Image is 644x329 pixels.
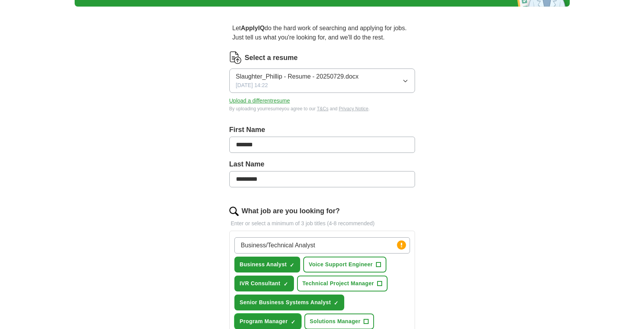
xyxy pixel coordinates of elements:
label: First Name [229,125,415,135]
span: Business Analyst [240,260,287,269]
button: Business Analyst✓ [234,257,301,272]
input: Type a job title and press enter [234,237,410,254]
div: By uploading your resume you agree to our and . [229,105,415,112]
p: Let do the hard work of searching and applying for jobs. Just tell us what you're looking for, an... [229,21,415,45]
span: Senior Business Systems Analyst [240,298,331,307]
p: Enter or select a minimum of 3 job titles (4-8 recommended) [229,219,415,228]
a: T&Cs [317,106,328,111]
span: ✓ [334,300,338,306]
img: search.png [229,207,239,216]
span: ✓ [291,319,296,325]
span: Voice Support Engineer [309,260,372,269]
button: Upload a differentresume [229,97,290,105]
span: Slaughter_Phillip - Resume - 20250729.docx [236,72,359,81]
strong: ApplyIQ [241,25,265,31]
button: IVR Consultant✓ [234,276,294,291]
button: Technical Project Manager [297,276,388,291]
label: Last Name [229,159,415,170]
img: CV Icon [229,51,242,64]
button: Senior Business Systems Analyst✓ [234,295,345,310]
label: What job are you looking for? [242,206,340,216]
label: Select a resume [245,53,298,63]
span: Solutions Manager [310,317,360,326]
span: ✓ [284,281,288,287]
span: Technical Project Manager [302,279,374,288]
span: Program Manager [240,317,288,326]
button: Slaughter_Phillip - Resume - 20250729.docx[DATE] 14:22 [229,69,415,93]
span: ✓ [290,262,294,268]
span: [DATE] 14:22 [236,81,268,89]
button: Voice Support Engineer [303,257,386,272]
a: Privacy Notice [339,106,369,111]
span: IVR Consultant [240,279,280,288]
